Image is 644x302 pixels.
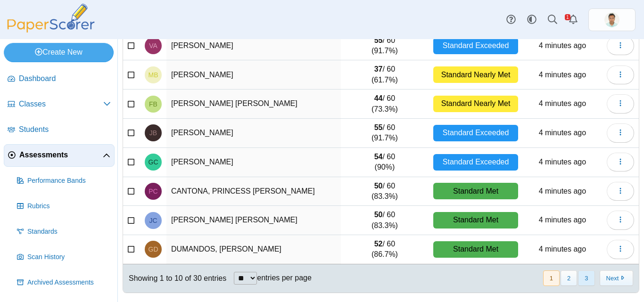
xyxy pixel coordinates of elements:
[341,148,429,177] td: / 60 (90%)
[149,217,157,224] span: JAMES MARK M. CASCAJO
[27,253,111,262] span: Scan History
[588,8,636,31] a: ps.qM1w65xjLpOGVUdR
[166,32,341,61] td: [PERSON_NAME]
[27,202,111,211] span: Rubrics
[604,12,619,27] img: ps.qM1w65xjLpOGVUdR
[374,94,383,102] b: 44
[13,195,115,218] a: Rubrics
[4,43,114,62] a: Create New
[539,216,586,224] time: Aug 26, 2025 at 10:24 AM
[149,101,157,107] span: FEBIE JANE G. BEZAR
[539,187,586,195] time: Aug 26, 2025 at 10:25 AM
[433,96,518,112] div: Standard Nearly Met
[433,125,518,141] div: Standard Exceeded
[19,124,111,135] span: Students
[149,42,157,49] span: VINCENT B. ARCAMO
[19,99,103,109] span: Classes
[4,144,115,167] a: Assessments
[149,130,157,136] span: JEAN D. BUALAN
[539,158,586,166] time: Aug 26, 2025 at 10:24 AM
[149,246,158,253] span: GILBERT P. DUMANDOS
[374,182,383,190] b: 50
[4,93,115,116] a: Classes
[149,72,158,78] span: MARIANNE F. BADAJOS
[13,271,115,294] a: Archived Assessments
[374,123,383,131] b: 55
[4,68,115,90] a: Dashboard
[539,245,586,253] time: Aug 26, 2025 at 10:25 AM
[604,12,619,27] span: adonis maynard pilongo
[166,90,341,119] td: [PERSON_NAME] [PERSON_NAME]
[4,119,115,141] a: Students
[542,270,633,286] nav: pagination
[166,119,341,148] td: [PERSON_NAME]
[433,66,518,83] div: Standard Nearly Met
[433,212,518,229] div: Standard Met
[149,159,158,165] span: GILVER B. CALMA
[13,170,115,192] a: Performance Bands
[539,129,586,137] time: Aug 26, 2025 at 10:24 AM
[166,60,341,90] td: [PERSON_NAME]
[13,246,115,269] a: Scan History
[19,150,103,160] span: Assessments
[374,153,383,161] b: 54
[341,90,429,119] td: / 60 (73.3%)
[166,177,341,206] td: CANTONA, PRINCESS [PERSON_NAME]
[166,148,341,177] td: [PERSON_NAME]
[433,38,518,54] div: Standard Exceeded
[374,240,383,248] b: 52
[27,227,111,237] span: Standards
[341,235,429,264] td: / 60 (86.7%)
[341,206,429,235] td: / 60 (83.3%)
[257,274,312,282] label: entries per page
[433,241,518,258] div: Standard Met
[27,278,111,287] span: Archived Assessments
[374,211,383,219] b: 50
[341,60,429,90] td: / 60 (61.7%)
[123,264,226,293] div: Showing 1 to 10 of 30 entries
[539,99,586,107] time: Aug 26, 2025 at 10:24 AM
[27,176,111,186] span: Performance Bands
[149,188,157,195] span: PRINCESS DIVINE CANTONA
[166,235,341,264] td: DUMANDOS, [PERSON_NAME]
[166,206,341,235] td: [PERSON_NAME] [PERSON_NAME]
[543,270,560,286] button: 1
[341,32,429,61] td: / 60 (91.7%)
[600,270,633,286] button: Next
[563,9,584,30] a: Alerts
[539,41,586,49] time: Aug 26, 2025 at 10:25 AM
[374,36,383,44] b: 55
[433,154,518,171] div: Standard Exceeded
[341,119,429,148] td: / 60 (91.7%)
[13,220,115,243] a: Standards
[578,270,594,286] button: 3
[341,177,429,206] td: / 60 (83.3%)
[4,4,98,33] img: PaperScorer
[19,73,111,84] span: Dashboard
[433,183,518,199] div: Standard Met
[561,270,577,286] button: 2
[539,71,586,79] time: Aug 26, 2025 at 10:25 AM
[374,65,383,73] b: 37
[4,26,98,34] a: PaperScorer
